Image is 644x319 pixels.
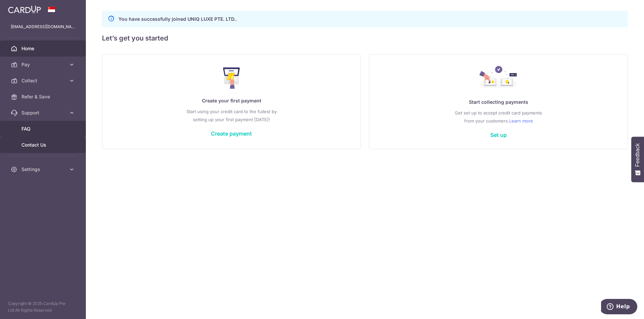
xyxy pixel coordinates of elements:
span: FAQ [21,126,66,132]
span: Support [21,109,66,116]
a: Learn more [509,117,533,125]
span: Pay [21,61,66,68]
p: You have successfully joined UNIQ LUXE PTE. LTD.. [118,15,237,23]
p: Create your first payment [116,97,347,105]
p: Start collecting payments [383,98,614,106]
span: Refer & Save [21,93,66,100]
img: CardUp [8,5,41,13]
p: Get set up to accept credit card payments from your customers. [383,109,614,125]
p: [EMAIL_ADDRESS][DOMAIN_NAME] [11,23,75,30]
a: Create payment [211,130,252,137]
span: Home [21,45,66,52]
span: Collect [21,77,66,84]
h5: Let’s get you started [102,33,628,44]
button: Feedback - Show survey [631,137,644,182]
img: Collect Payment [479,66,518,90]
a: Set up [490,132,507,138]
p: Start using your credit card to the fullest by setting up your first payment [DATE]! [116,107,347,124]
img: Make Payment [223,67,240,89]
iframe: Opens a widget where you can find more information [601,299,637,316]
span: Contact Us [21,142,66,148]
span: Settings [21,166,66,173]
span: Feedback [635,143,641,167]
